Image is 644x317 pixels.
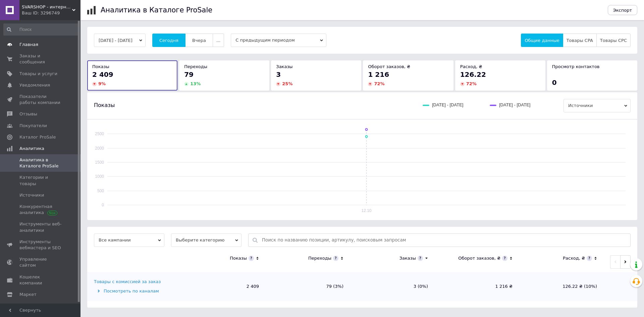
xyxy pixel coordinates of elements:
[563,99,631,112] span: Источники
[19,192,44,198] span: Источники
[94,102,115,109] span: Показы
[368,64,410,69] span: Оборот заказов, ₴
[98,81,106,86] span: 9 %
[19,292,37,298] span: Маркет
[181,272,266,301] td: 2 409
[94,279,161,285] div: Товары с комиссией за заказ
[230,255,247,261] div: Показы
[19,82,50,88] span: Уведомления
[231,34,326,47] span: С предыдущим периодом
[282,81,292,86] span: 25 %
[563,255,585,261] div: Расход, ₴
[92,64,109,69] span: Показы
[460,64,482,69] span: Расход, ₴
[460,70,486,78] span: 126.22
[552,78,557,87] span: 0
[525,38,559,43] span: Общие данные
[600,38,627,43] span: Товары CPC
[95,146,104,151] text: 2000
[19,157,62,169] span: Аналитика в Каталоге ProSale
[435,272,519,301] td: 1 216 ₴
[213,34,224,47] button: ...
[19,71,57,77] span: Товары и услуги
[596,34,631,47] button: Товары CPC
[92,70,113,78] span: 2 409
[152,34,185,47] button: Сегодня
[22,4,72,10] span: SVARSHOP - интернет магазин сварочных комплектующих и расходных материалов .
[216,38,220,43] span: ...
[262,234,627,247] input: Поиск по названию позиции, артикулу, поисковым запросам
[466,81,477,86] span: 72 %
[458,255,500,261] div: Оборот заказов, ₴
[94,288,179,294] div: Посмотреть по каналам
[19,274,62,286] span: Кошелек компании
[19,94,62,106] span: Показатели работы компании
[185,34,213,47] button: Вчера
[94,233,164,247] span: Все кампании
[567,38,593,43] span: Товары CPA
[19,53,62,65] span: Заказы и сообщения
[19,111,37,117] span: Отзывы
[361,208,371,213] text: 12.10
[190,81,201,86] span: 13 %
[519,272,604,301] td: 126.22 ₴ (10%)
[95,131,104,136] text: 2500
[374,81,384,86] span: 72 %
[192,38,206,43] span: Вчера
[171,233,241,247] span: Выберите категорию
[266,272,350,301] td: 79 (3%)
[399,255,416,261] div: Заказы
[102,203,104,207] text: 0
[95,160,104,165] text: 1500
[19,123,47,129] span: Покупатели
[94,34,146,47] button: [DATE] - [DATE]
[19,204,62,216] span: Конкурентная аналитика
[22,10,80,16] div: Ваш ID: 3296749
[19,146,44,152] span: Аналитика
[19,42,38,48] span: Главная
[368,70,389,78] span: 1 216
[19,303,44,309] span: Настройки
[276,64,292,69] span: Заказы
[608,5,637,15] button: Экспорт
[350,272,435,301] td: 3 (0%)
[19,174,62,187] span: Категории и товары
[97,189,104,193] text: 500
[19,221,62,233] span: Инструменты веб-аналитики
[159,38,178,43] span: Сегодня
[521,34,563,47] button: Общие данные
[308,255,331,261] div: Переходы
[95,174,104,179] text: 1000
[101,6,212,14] h1: Аналитика в Каталоге ProSale
[19,239,62,251] span: Инструменты вебмастера и SEO
[552,64,600,69] span: Просмотр контактов
[184,70,194,78] span: 79
[563,34,597,47] button: Товары CPA
[613,8,632,13] span: Экспорт
[19,256,62,268] span: Управление сайтом
[184,64,207,69] span: Переходы
[3,23,79,36] input: Поиск
[276,70,281,78] span: 3
[19,134,56,140] span: Каталог ProSale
